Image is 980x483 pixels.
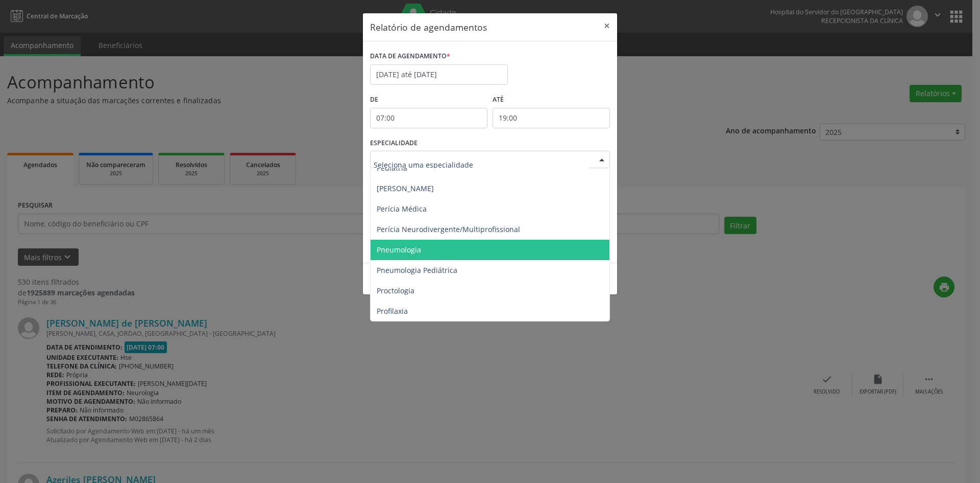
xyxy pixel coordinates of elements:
[370,64,508,85] input: Selecione uma data ou intervalo
[377,224,520,234] span: Perícia Neurodivergente/Multiprofissional
[377,286,414,295] span: Proctologia
[374,154,589,175] input: Seleciona uma especialidade
[493,108,610,128] input: Selecione o horário final
[370,49,450,64] label: DATA DE AGENDAMENTO
[377,163,407,173] span: Pediatria
[377,183,434,193] span: [PERSON_NAME]
[370,20,487,34] h5: Relatório de agendamentos
[370,92,487,108] label: De
[377,265,457,275] span: Pneumologia Pediátrica
[370,135,418,151] label: ESPECIALIDADE
[370,108,487,128] input: Selecione o horário inicial
[597,13,617,38] button: Close
[493,92,610,108] label: ATÉ
[377,204,427,214] span: Perícia Médica
[377,245,421,255] span: Pneumologia
[377,306,408,316] span: Profilaxia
